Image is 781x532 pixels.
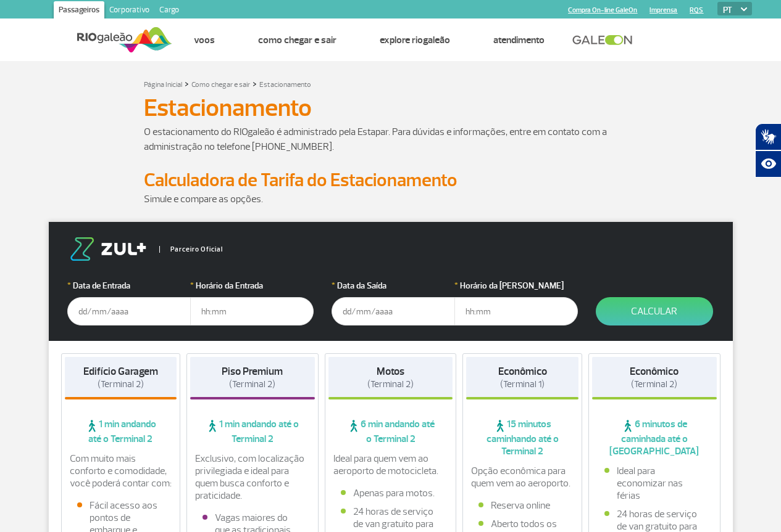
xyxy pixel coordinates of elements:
span: Parceiro Oficial [159,246,223,253]
input: dd/mm/aaaa [67,297,191,325]
a: Compra On-line GaleOn [568,6,637,14]
p: O estacionamento do RIOgaleão é administrado pela Estapar. Para dúvidas e informações, entre em c... [144,125,638,154]
label: Horário da [PERSON_NAME] [454,279,578,292]
a: Cargo [154,1,184,21]
strong: Econômico [630,365,679,378]
h1: Estacionamento [144,97,638,118]
a: Passageiros [54,1,104,21]
label: Data da Saída [332,279,455,292]
p: Simule e compare as opções. [144,192,638,207]
a: Corporativo [104,1,154,21]
span: (Terminal 2) [367,379,414,390]
span: 1 min andando até o Terminal 2 [65,418,177,445]
a: Imprensa [649,6,677,14]
a: > [253,76,257,91]
span: 6 min andando até o Terminal 2 [328,418,453,445]
a: Atendimento [493,34,545,46]
p: Ideal para quem vem ao aeroporto de motocicleta. [333,452,448,477]
strong: Edifício Garagem [83,365,158,378]
span: 6 minutos de caminhada até o [GEOGRAPHIC_DATA] [592,418,717,457]
span: (Terminal 2) [229,379,275,390]
a: Como chegar e sair [258,34,336,46]
input: hh:mm [454,297,578,325]
a: > [185,76,189,91]
button: Calcular [596,297,713,325]
label: Data de Entrada [67,279,191,292]
h2: Calculadora de Tarifa do Estacionamento [144,169,638,192]
label: Horário da Entrada [190,279,314,292]
span: 1 min andando até o Terminal 2 [190,418,315,445]
li: Apenas para motos. [341,487,441,499]
p: Opção econômica para quem vem ao aeroporto. [471,465,574,489]
div: Plugin de acessibilidade da Hand Talk. [755,123,781,178]
strong: Econômico [498,365,547,378]
input: dd/mm/aaaa [332,297,455,325]
span: (Terminal 2) [98,379,144,390]
a: Voos [194,34,215,46]
li: Ideal para economizar nas férias [604,465,704,502]
button: Abrir recursos assistivos. [755,150,781,178]
a: RQS [690,6,703,14]
li: Reserva online [478,499,566,512]
p: Com muito mais conforto e comodidade, você poderá contar com: [70,452,172,489]
img: logo-zul.png [67,237,149,261]
strong: Piso Premium [222,365,283,378]
span: (Terminal 1) [500,379,545,390]
span: (Terminal 2) [631,379,677,390]
p: Exclusivo, com localização privilegiada e ideal para quem busca conforto e praticidade. [195,452,310,502]
a: Explore RIOgaleão [380,34,450,46]
span: 15 minutos caminhando até o Terminal 2 [466,418,578,457]
strong: Motos [377,365,404,378]
a: Estacionamento [259,80,311,89]
a: Página Inicial [144,80,182,89]
button: Abrir tradutor de língua de sinais. [755,123,781,150]
a: Como chegar e sair [191,80,250,89]
input: hh:mm [190,297,314,325]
